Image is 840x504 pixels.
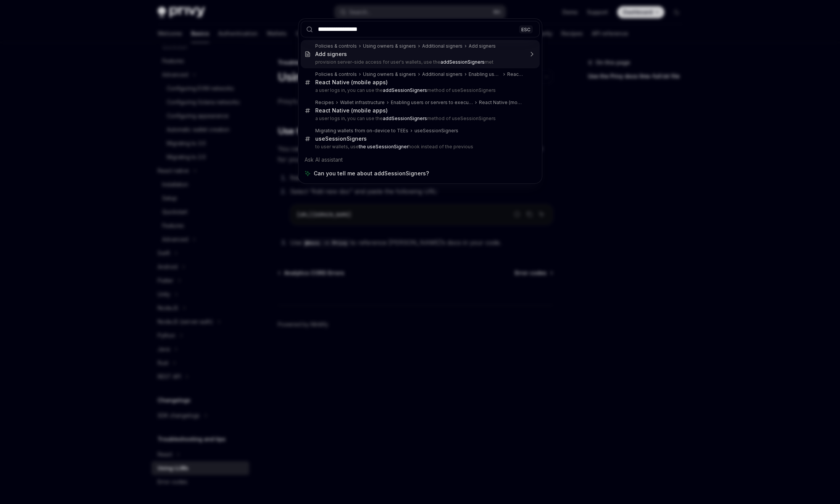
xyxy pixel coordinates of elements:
[422,43,463,49] div: Additional signers
[315,107,388,114] div: React Native (mobile apps)
[315,79,388,86] div: React Native (mobile apps)
[422,71,463,77] div: Additional signers
[440,59,485,65] b: addSessionSigners
[315,87,524,93] p: a user logs in, you can use the method of useSessionSigners
[507,71,523,77] div: React Native (mobile apps)
[519,25,533,33] div: ESC
[315,135,367,142] div: useSessionSigners
[315,100,334,106] div: Recipes
[383,116,427,121] b: addSessionSigners
[301,153,540,167] div: Ask AI assistant
[315,144,524,150] p: to user wallets, use hook instead of the previous
[391,100,473,106] div: Enabling users or servers to execute transactions
[479,100,524,106] div: React Native (mobile apps)
[340,100,385,106] div: Wallet infrastructure
[363,43,416,49] div: Using owners & signers
[363,71,416,77] div: Using owners & signers
[314,170,429,177] span: Can you tell me about addSessionSigners?
[383,87,427,93] b: addSessionSigners
[414,128,458,134] div: useSessionSigners
[315,43,357,49] div: Policies & controls
[469,71,501,77] div: Enabling users or servers to execute transactions
[469,43,496,49] div: Add signers
[315,59,524,65] p: provision server-side access for user's wallets, use the met
[315,71,357,77] div: Policies & controls
[315,51,347,58] div: Add signers
[315,116,524,122] p: a user logs in, you can use the method of useSessionSigners
[359,144,408,149] b: the useSessionSigner
[315,128,408,134] div: Migrating wallets from on-device to TEEs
